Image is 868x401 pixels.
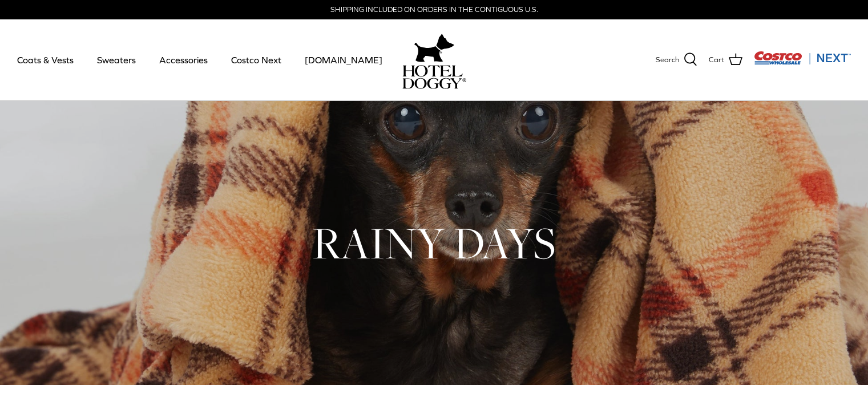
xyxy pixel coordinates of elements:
a: Visit Costco Next [754,58,851,67]
span: Search [656,54,679,66]
span: Cart [709,54,724,66]
a: Coats & Vests [7,40,84,79]
a: Accessories [149,40,218,79]
a: Cart [709,52,742,67]
a: Sweaters [87,40,146,79]
h1: RAINY DAYS [29,215,839,271]
a: hoteldoggy.com hoteldoggycom [402,31,466,89]
img: Costco Next [754,51,851,65]
a: Search [656,52,697,67]
img: hoteldoggy.com [414,31,454,65]
a: Costco Next [221,40,292,79]
a: [DOMAIN_NAME] [294,40,393,79]
img: hoteldoggycom [402,65,466,89]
